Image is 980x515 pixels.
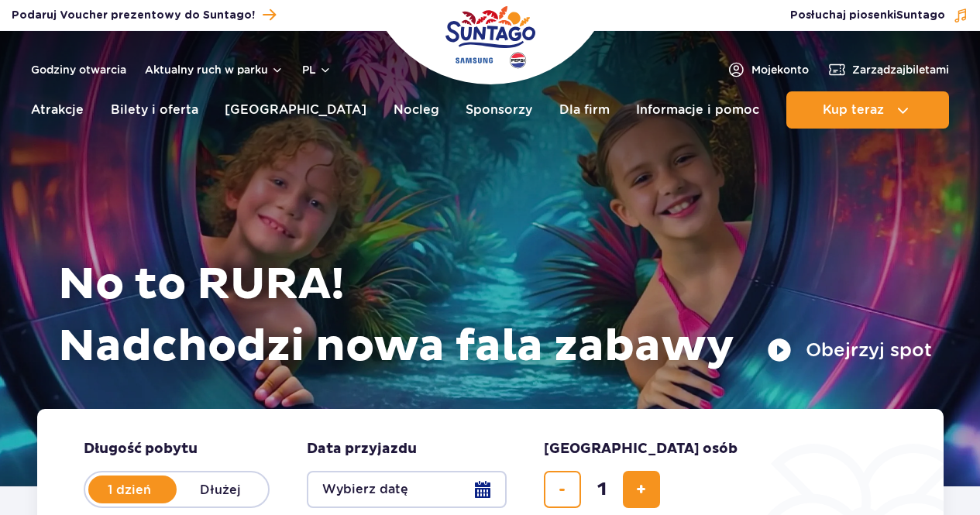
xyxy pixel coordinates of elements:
[225,91,366,129] a: [GEOGRAPHIC_DATA]
[823,103,884,117] span: Kup teraz
[827,60,949,79] a: Zarządzajbiletami
[177,473,265,506] label: Dłużej
[31,62,126,77] a: Godziny otwarcia
[790,8,945,23] span: Posłuchaj piosenki
[896,10,945,21] span: Suntago
[58,254,932,378] h1: No to RURA! Nadchodzi nowa fala zabawy
[790,8,968,23] button: Posłuchaj piosenkiSuntago
[307,471,507,508] button: Wybierz datę
[727,60,809,79] a: Mojekonto
[84,440,198,458] span: Długość pobytu
[145,64,284,76] button: Aktualny ruch w parku
[394,91,439,129] a: Nocleg
[559,91,610,129] a: Dla firm
[307,440,417,458] span: Data przyjazdu
[85,473,174,506] label: 1 dzień
[544,471,581,508] button: usuń bilet
[466,91,532,129] a: Sponsorzy
[111,91,198,129] a: Bilety i oferta
[636,91,759,129] a: Informacje i pomoc
[12,5,276,26] a: Podaruj Voucher prezentowy do Suntago!
[852,62,949,77] span: Zarządzaj biletami
[12,8,255,23] span: Podaruj Voucher prezentowy do Suntago!
[31,91,84,129] a: Atrakcje
[786,91,949,129] button: Kup teraz
[623,471,660,508] button: dodaj bilet
[583,471,621,508] input: liczba biletów
[544,440,738,458] span: [GEOGRAPHIC_DATA] osób
[751,62,809,77] span: Moje konto
[302,62,332,77] button: pl
[767,338,932,362] button: Obejrzyj spot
